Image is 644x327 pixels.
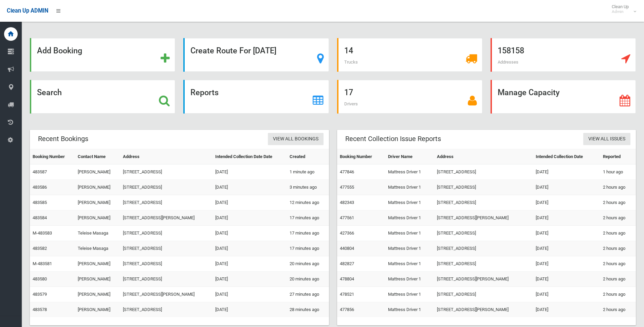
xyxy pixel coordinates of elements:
[37,46,82,55] strong: Add Booking
[120,195,212,210] td: [STREET_ADDRESS]
[120,272,212,287] td: [STREET_ADDRESS]
[30,38,175,72] a: Add Booking
[120,256,212,272] td: [STREET_ADDRESS]
[385,165,435,180] td: Mattress Driver 1
[533,210,600,226] td: [DATE]
[385,210,435,226] td: Mattress Driver 1
[385,256,435,272] td: Mattress Driver 1
[340,292,354,297] a: 478521
[213,272,287,287] td: [DATE]
[287,241,329,256] td: 17 minutes ago
[600,287,636,302] td: 2 hours ago
[183,38,329,72] a: Create Route For [DATE]
[533,256,600,272] td: [DATE]
[75,287,121,302] td: [PERSON_NAME]
[120,165,212,180] td: [STREET_ADDRESS]
[434,272,533,287] td: [STREET_ADDRESS][PERSON_NAME]
[533,287,600,302] td: [DATE]
[533,241,600,256] td: [DATE]
[75,195,121,210] td: [PERSON_NAME]
[120,180,212,195] td: [STREET_ADDRESS]
[213,241,287,256] td: [DATE]
[213,149,287,165] th: Intended Collection Date Date
[213,195,287,210] td: [DATE]
[33,200,47,205] a: 483585
[434,287,533,302] td: [STREET_ADDRESS]
[434,226,533,241] td: [STREET_ADDRESS]
[213,256,287,272] td: [DATE]
[600,241,636,256] td: 2 hours ago
[287,226,329,241] td: 17 minutes ago
[434,180,533,195] td: [STREET_ADDRESS]
[340,246,354,251] a: 440804
[287,195,329,210] td: 12 minutes ago
[287,287,329,302] td: 27 minutes ago
[344,46,353,55] strong: 14
[120,149,212,165] th: Address
[498,46,524,55] strong: 158158
[75,256,121,272] td: [PERSON_NAME]
[120,226,212,241] td: [STREET_ADDRESS]
[385,287,435,302] td: Mattress Driver 1
[190,46,276,55] strong: Create Route For [DATE]
[600,149,636,165] th: Reported
[33,276,47,281] a: 483580
[385,180,435,195] td: Mattress Driver 1
[287,149,329,165] th: Created
[120,302,212,317] td: [STREET_ADDRESS]
[287,210,329,226] td: 17 minutes ago
[344,88,353,97] strong: 17
[600,195,636,210] td: 2 hours ago
[337,149,385,165] th: Booking Number
[533,302,600,317] td: [DATE]
[287,302,329,317] td: 28 minutes ago
[600,226,636,241] td: 2 hours ago
[213,302,287,317] td: [DATE]
[213,226,287,241] td: [DATE]
[268,133,324,145] a: View All Bookings
[385,195,435,210] td: Mattress Driver 1
[33,246,47,251] a: 483582
[37,88,62,97] strong: Search
[75,180,121,195] td: [PERSON_NAME]
[434,241,533,256] td: [STREET_ADDRESS]
[533,272,600,287] td: [DATE]
[75,302,121,317] td: [PERSON_NAME]
[183,80,329,114] a: Reports
[75,241,121,256] td: Teleise Masaga
[337,80,482,114] a: 17 Drivers
[33,169,47,174] a: 483587
[533,180,600,195] td: [DATE]
[7,7,48,14] span: Clean Up ADMIN
[340,185,354,190] a: 477555
[287,180,329,195] td: 3 minutes ago
[33,261,52,266] a: M-483581
[583,133,630,145] a: View All Issues
[434,165,533,180] td: [STREET_ADDRESS]
[385,149,435,165] th: Driver Name
[491,80,636,114] a: Manage Capacity
[190,88,219,97] strong: Reports
[75,226,121,241] td: Teleise Masaga
[533,226,600,241] td: [DATE]
[213,210,287,226] td: [DATE]
[75,272,121,287] td: [PERSON_NAME]
[434,195,533,210] td: [STREET_ADDRESS]
[75,165,121,180] td: [PERSON_NAME]
[344,101,358,106] span: Drivers
[120,287,212,302] td: [STREET_ADDRESS][PERSON_NAME]
[434,302,533,317] td: [STREET_ADDRESS][PERSON_NAME]
[533,195,600,210] td: [DATE]
[340,307,354,312] a: 477856
[120,210,212,226] td: [STREET_ADDRESS][PERSON_NAME]
[75,210,121,226] td: [PERSON_NAME]
[287,256,329,272] td: 20 minutes ago
[33,230,52,236] a: M-483583
[491,38,636,72] a: 158158 Addresses
[30,132,96,145] header: Recent Bookings
[75,149,121,165] th: Contact Name
[213,180,287,195] td: [DATE]
[608,4,636,14] span: Clean Up
[340,261,354,266] a: 482827
[120,241,212,256] td: [STREET_ADDRESS]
